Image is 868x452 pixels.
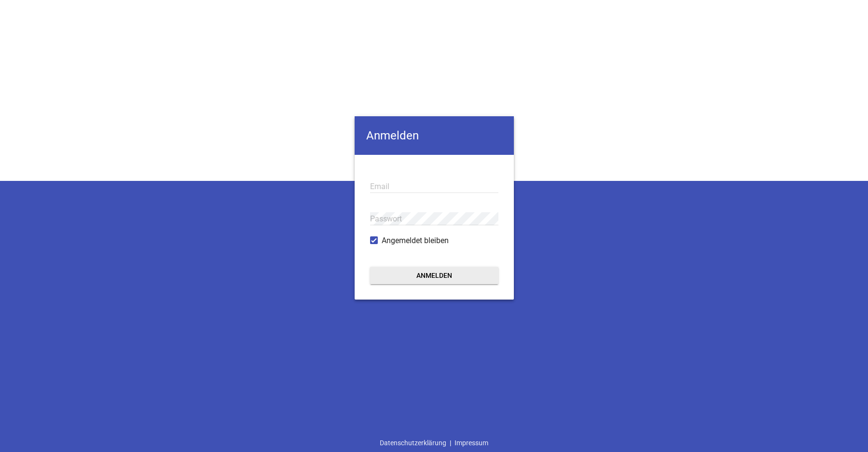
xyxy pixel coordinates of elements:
span: Angemeldet bleiben [382,235,449,247]
h4: Anmelden [355,116,514,155]
button: Anmelden [370,267,498,284]
a: Impressum [451,434,492,452]
div: | [376,434,492,452]
a: Datenschutzerklärung [376,434,450,452]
